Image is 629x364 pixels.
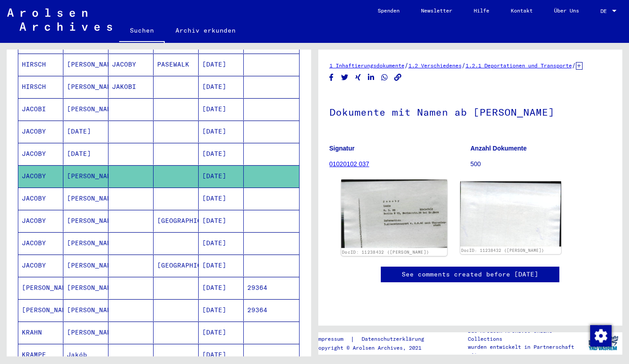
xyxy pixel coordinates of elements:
mat-cell: JACOBY [18,210,63,232]
button: Copy link [393,72,403,83]
mat-cell: 29364 [244,277,299,299]
a: 1.2 Verschiedenes [408,62,462,69]
button: Share on LinkedIn [367,72,376,83]
b: Signatur [329,145,355,152]
mat-cell: [PERSON_NAME] [63,277,108,299]
a: Suchen [119,20,165,43]
mat-cell: [DATE] [199,210,244,232]
p: Die Arolsen Archives Online-Collections [468,327,584,343]
mat-cell: [PERSON_NAME] [18,277,63,299]
p: wurden entwickelt in Partnerschaft mit [468,343,584,359]
a: DocID: 11238432 ([PERSON_NAME]) [342,249,429,255]
p: 500 [471,159,611,169]
mat-cell: [PERSON_NAME] [63,210,108,232]
mat-cell: [GEOGRAPHIC_DATA] [154,255,199,276]
mat-cell: HIRSCH [18,76,63,98]
mat-cell: [DATE] [199,98,244,120]
mat-cell: [PERSON_NAME] [63,188,108,209]
mat-cell: [DATE] [199,143,244,165]
mat-cell: JACOBY [18,255,63,276]
mat-cell: [PERSON_NAME] [18,299,63,321]
a: 01020102 037 [329,160,370,167]
mat-cell: JACOBY [18,121,63,142]
mat-cell: [PERSON_NAME] [63,98,108,120]
a: DocID: 11238432 ([PERSON_NAME]) [461,248,544,253]
mat-cell: [DATE] [199,54,244,75]
mat-cell: [DATE] [199,299,244,321]
img: 001.jpg [341,180,447,248]
button: Share on Facebook [327,72,336,83]
a: Archiv erkunden [165,20,246,41]
mat-cell: JACOBY [18,232,63,254]
mat-cell: [DATE] [199,121,244,142]
mat-cell: [PERSON_NAME] [63,322,108,343]
mat-cell: [DATE] [199,232,244,254]
mat-cell: JACOBI [18,98,63,120]
mat-cell: [PERSON_NAME] [63,165,108,187]
a: See comments created before [DATE] [402,270,538,279]
span: / [462,61,466,69]
mat-cell: [DATE] [199,322,244,343]
mat-cell: 29364 [244,299,299,321]
button: Share on Xing [354,72,363,83]
img: 002.jpg [460,181,561,247]
button: Share on WhatsApp [380,72,389,83]
a: 1.2.1 Deportationen und Transporte [466,62,572,69]
mat-cell: [GEOGRAPHIC_DATA] [154,210,199,232]
mat-cell: [PERSON_NAME] [63,299,108,321]
mat-cell: [DATE] [63,143,108,165]
b: Anzahl Dokumente [471,145,527,152]
mat-cell: [PERSON_NAME] [63,76,108,98]
span: / [404,61,408,69]
p: Copyright © Arolsen Archives, 2021 [315,344,435,352]
mat-cell: PASEWALK [154,54,199,75]
mat-cell: [DATE] [199,76,244,98]
img: Zustimmung ändern [590,325,612,347]
a: Impressum [315,335,350,344]
a: Datenschutzerklärung [354,335,435,344]
mat-cell: JAKOBI [108,76,154,98]
mat-cell: HIRSCH [18,54,63,75]
mat-cell: JACOBY [18,165,63,187]
mat-cell: [DATE] [199,188,244,209]
mat-cell: JACOBY [18,143,63,165]
img: yv_logo.png [587,332,620,354]
mat-cell: [DATE] [199,255,244,276]
h1: Dokumente mit Namen ab [PERSON_NAME] [329,92,612,131]
mat-cell: [DATE] [199,277,244,299]
a: 1 Inhaftierungsdokumente [329,62,404,69]
mat-cell: JACOBY [18,188,63,209]
img: Arolsen_neg.svg [7,8,112,31]
span: DE [600,8,610,14]
span: / [572,61,576,69]
mat-cell: [DATE] [199,165,244,187]
mat-cell: [PERSON_NAME] [63,232,108,254]
mat-cell: KRAHN [18,322,63,343]
mat-cell: [DATE] [63,121,108,142]
mat-cell: JACOBY [108,54,154,75]
div: | [315,335,435,344]
button: Share on Twitter [340,72,350,83]
mat-cell: [PERSON_NAME] [63,255,108,276]
mat-cell: [PERSON_NAME] [63,54,108,75]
